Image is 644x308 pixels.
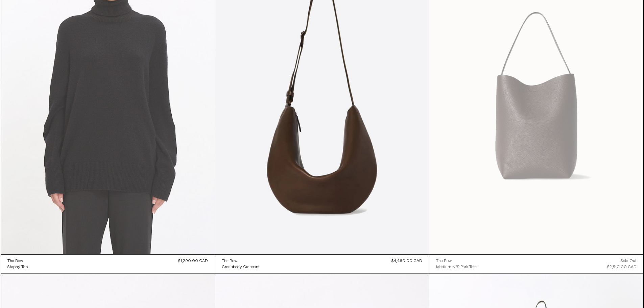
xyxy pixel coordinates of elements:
a: Crossbody Crescent [222,264,260,270]
div: $2,510.00 CAD [607,264,637,270]
a: The Row [222,258,260,264]
div: The Row [436,258,452,264]
a: Stepny Top [7,264,28,270]
a: The Row [7,258,28,264]
div: $1,290.00 CAD [178,258,208,264]
div: $4,460.00 CAD [391,258,422,264]
div: The Row [7,258,23,264]
div: Sold out [621,258,637,264]
a: The Row [436,258,477,264]
a: Medium N/S Park Tote [436,264,477,270]
div: The Row [222,258,237,264]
